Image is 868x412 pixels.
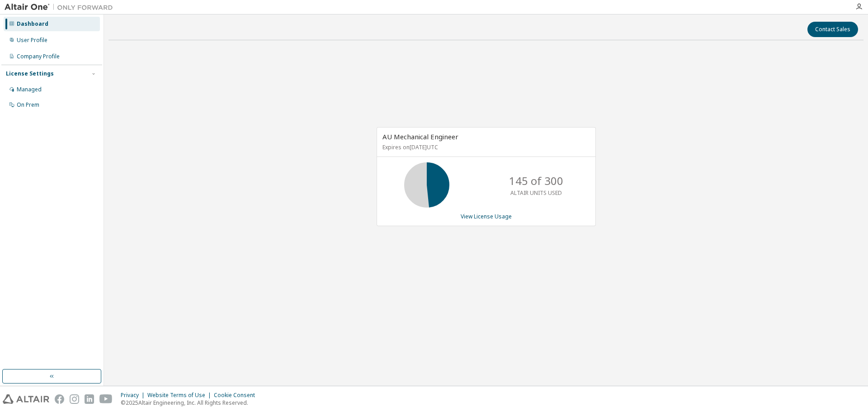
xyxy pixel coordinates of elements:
[461,213,512,220] a: View License Usage
[17,86,42,93] div: Managed
[17,53,60,60] div: Company Profile
[17,101,39,109] div: On Prem
[6,70,54,77] div: License Settings
[85,394,94,404] img: linkedin.svg
[5,3,118,12] img: Altair One
[3,394,49,404] img: altair_logo.svg
[509,173,563,189] p: 145 of 300
[70,394,79,404] img: instagram.svg
[382,132,458,141] span: AU Mechanical Engineer
[510,189,562,197] p: ALTAIR UNITS USED
[17,20,48,28] div: Dashboard
[214,392,260,399] div: Cookie Consent
[147,392,214,399] div: Website Terms of Use
[382,143,588,151] p: Expires on [DATE] UTC
[17,37,47,44] div: User Profile
[121,399,260,407] p: © 2025 Altair Engineering, Inc. All Rights Reserved.
[99,394,113,404] img: youtube.svg
[807,22,858,37] button: Contact Sales
[121,392,147,399] div: Privacy
[55,394,64,404] img: facebook.svg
